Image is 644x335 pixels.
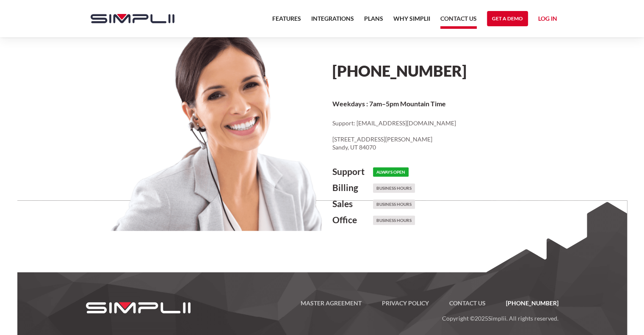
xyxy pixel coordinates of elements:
[91,14,174,23] img: Simplii
[538,14,557,26] a: Log in
[440,14,477,29] a: Contact US
[393,14,430,29] a: Why Simplii
[332,183,373,193] h4: Billing
[372,298,439,308] a: Privacy Policy
[332,119,562,152] p: Support: [EMAIL_ADDRESS][DOMAIN_NAME] ‍ [STREET_ADDRESS][PERSON_NAME] Sandy, UT 84070
[332,199,373,209] h4: Sales
[332,100,446,108] strong: Weekdays : 7am–5pm Mountain Time
[475,315,488,322] span: 2025
[373,167,409,177] h6: Always Open
[439,298,496,308] a: Contact US
[373,183,415,193] h6: Business Hours
[487,11,528,26] a: Get a Demo
[272,14,301,29] a: Features
[373,216,415,225] h6: Business Hours
[332,215,373,225] h4: Office
[373,199,415,209] h6: Business Hours
[311,14,354,29] a: Integrations
[206,308,558,324] p: Copyright © Simplii. All rights reserved.
[364,14,383,29] a: Plans
[290,298,372,308] a: Master Agreement
[332,166,373,177] h4: Support
[496,298,558,308] a: [PHONE_NUMBER]
[332,61,467,80] a: [PHONE_NUMBER]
